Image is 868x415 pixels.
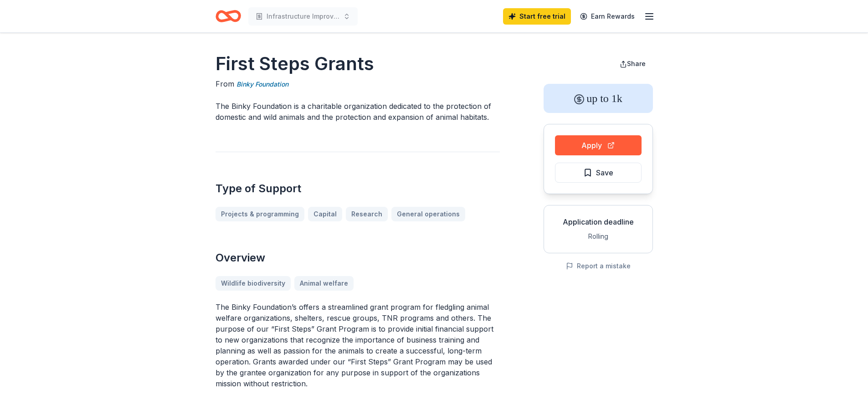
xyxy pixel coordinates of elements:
a: Earn Rewards [575,8,640,25]
h2: Type of Support [216,181,500,196]
div: From [216,78,500,90]
div: Application deadline [551,216,645,227]
button: Apply [555,135,642,155]
div: up to 1k [544,84,653,113]
span: Infrastructure Improvement Project [267,11,339,22]
button: Share [612,55,653,73]
div: Rolling [551,231,645,242]
p: The Binky Foundation is a charitable organization dedicated to the protection of domestic and wil... [216,101,500,123]
h1: First Steps Grants [216,51,500,77]
a: Home [216,5,241,27]
span: Save [596,167,613,179]
span: Share [627,60,646,67]
h2: Overview [216,251,500,265]
a: Capital [308,207,342,221]
a: Start free trial [503,8,571,25]
a: Binky Foundation [236,79,288,90]
a: General operations [391,207,465,221]
p: The Binky Foundation’s offers a streamlined grant program for fledgling animal welfare organizati... [216,302,500,389]
button: Report a mistake [566,261,631,272]
a: Research [346,207,388,221]
button: Save [555,163,642,183]
button: Infrastructure Improvement Project [248,7,358,26]
a: Projects & programming [216,207,304,221]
